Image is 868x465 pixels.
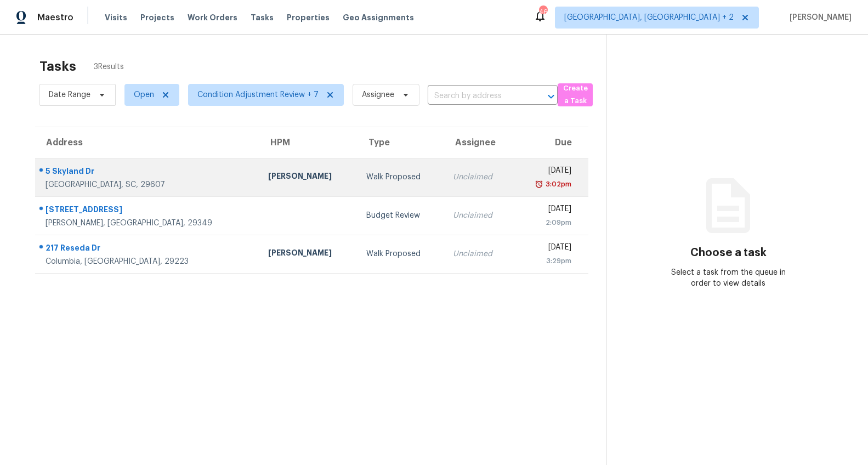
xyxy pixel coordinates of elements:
[535,179,543,190] img: Overdue Alarm Icon
[35,127,259,158] th: Address
[259,127,358,158] th: HPM
[521,217,571,228] div: 2:09pm
[564,12,734,23] span: [GEOGRAPHIC_DATA], [GEOGRAPHIC_DATA] + 2
[197,89,319,100] span: Condition Adjustment Review + 7
[453,248,504,259] div: Unclaimed
[268,171,349,184] div: [PERSON_NAME]
[49,89,90,100] span: Date Range
[521,242,571,256] div: [DATE]
[358,127,444,158] th: Type
[521,165,571,179] div: [DATE]
[140,12,174,23] span: Projects
[37,12,73,23] span: Maestro
[453,210,504,221] div: Unclaimed
[268,247,349,261] div: [PERSON_NAME]
[428,88,527,105] input: Search by address
[690,247,767,258] h3: Choose a task
[362,89,394,100] span: Assignee
[785,12,852,23] span: [PERSON_NAME]
[543,179,571,190] div: 3:02pm
[366,210,435,221] div: Budget Review
[46,242,251,256] div: 217 Reseda Dr
[46,256,251,267] div: Columbia, [GEOGRAPHIC_DATA], 29223
[366,248,435,259] div: Walk Proposed
[343,12,414,23] span: Geo Assignments
[46,166,251,179] div: 5 Skyland Dr
[539,7,547,18] div: 46
[39,61,76,72] h2: Tasks
[188,12,237,23] span: Work Orders
[667,267,790,289] div: Select a task from the queue in order to view details
[287,12,330,23] span: Properties
[134,89,154,100] span: Open
[251,14,274,21] span: Tasks
[46,218,251,229] div: [PERSON_NAME], [GEOGRAPHIC_DATA], 29349
[563,82,587,107] span: Create a Task
[521,203,571,217] div: [DATE]
[105,12,127,23] span: Visits
[366,172,435,183] div: Walk Proposed
[444,127,513,158] th: Assignee
[94,61,124,72] span: 3 Results
[46,179,251,190] div: [GEOGRAPHIC_DATA], SC, 29607
[543,89,559,104] button: Open
[46,204,251,218] div: [STREET_ADDRESS]
[521,256,571,266] div: 3:29pm
[513,127,588,158] th: Due
[453,172,504,183] div: Unclaimed
[558,83,593,106] button: Create a Task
